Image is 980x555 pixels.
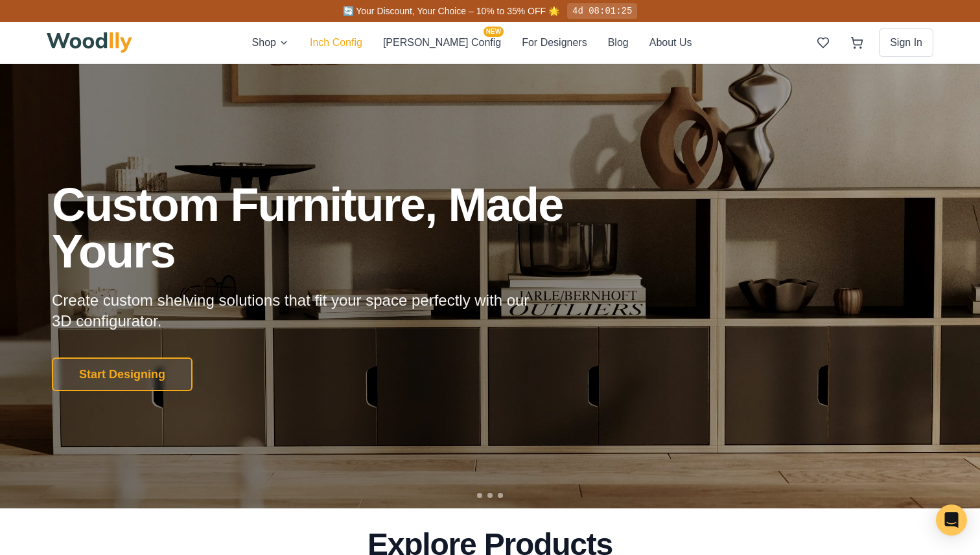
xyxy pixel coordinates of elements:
div: Open Intercom Messenger [936,504,967,536]
span: NEW [484,27,504,37]
span: 🔄 Your Discount, Your Choice – 10% to 35% OFF 🌟 [343,6,559,16]
p: Create custom shelving solutions that fit your space perfectly with our 3D configurator. [52,290,550,332]
img: Woodlly [47,32,132,53]
button: Shop [252,34,289,51]
button: Inch Config [310,34,362,51]
button: [PERSON_NAME] ConfigNEW [383,34,501,51]
button: Blog [608,34,629,51]
button: For Designers [522,34,587,51]
button: About Us [649,34,692,51]
button: Sign In [879,28,933,57]
div: 4d 08:01:25 [567,3,637,19]
button: Start Designing [52,357,192,391]
h1: Custom Furniture, Made Yours [52,181,633,275]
